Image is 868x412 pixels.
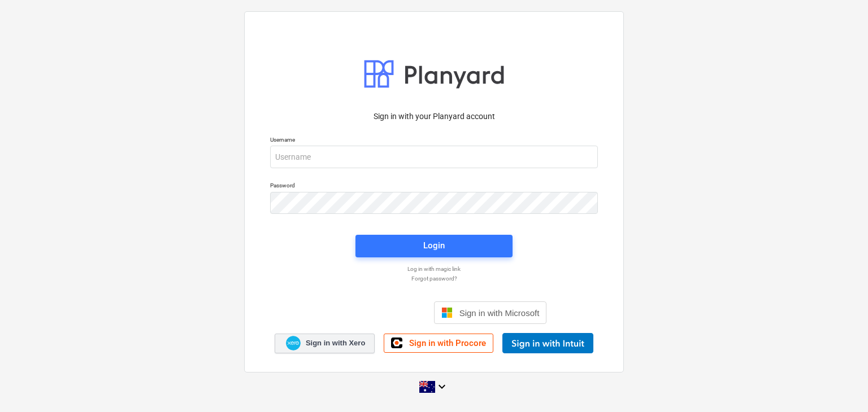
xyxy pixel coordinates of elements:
a: Log in with magic link [264,265,604,273]
iframe: Sign in with Google Button [316,300,431,325]
div: Login [423,238,445,253]
img: Microsoft logo [441,307,453,318]
input: Username [270,146,598,168]
span: Sign in with Xero [306,338,365,348]
img: Xero logo [286,336,301,351]
i: keyboard_arrow_down [435,380,449,393]
p: Username [270,136,598,146]
button: Login [355,235,513,257]
span: Sign in with Microsoft [459,308,540,318]
a: Forgot password? [264,275,604,282]
a: Sign in with Procore [384,334,493,353]
a: Sign in with Xero [275,334,375,353]
p: Sign in with your Planyard account [270,111,598,122]
p: Password [270,182,598,191]
span: Sign in with Procore [409,338,486,348]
